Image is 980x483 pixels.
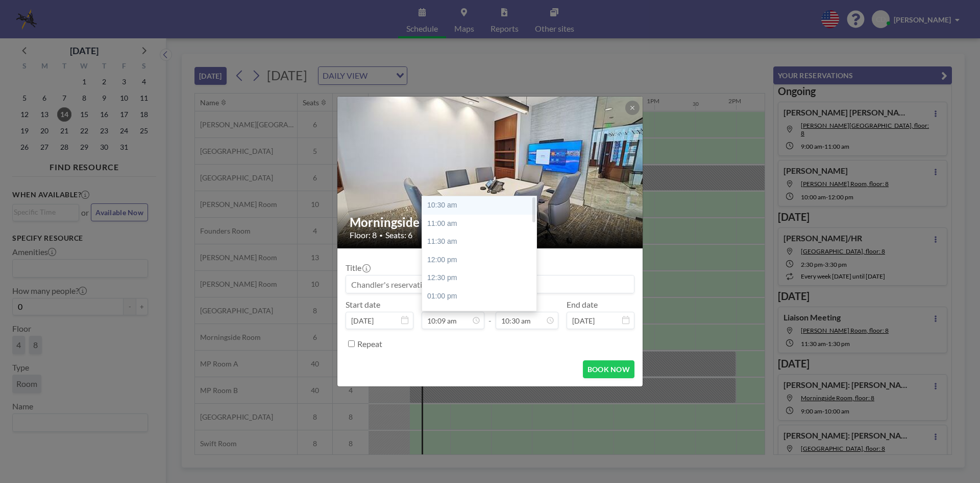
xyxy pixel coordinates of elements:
[422,196,542,215] div: 10:30 am
[422,306,542,324] div: 01:30 pm
[567,300,598,310] label: End date
[346,263,370,273] label: Title
[346,275,634,293] input: Chandler's reservation
[350,215,631,230] h2: Morningside Room
[357,339,382,349] label: Repeat
[379,232,383,239] span: •
[422,269,542,287] div: 12:30 pm
[422,215,542,233] div: 11:00 am
[488,303,492,326] span: -
[337,57,644,288] img: 537.jpg
[422,251,542,269] div: 12:00 pm
[422,233,542,251] div: 11:30 am
[385,230,412,240] span: Seats: 6
[422,287,542,306] div: 01:00 pm
[583,360,634,378] button: BOOK NOW
[350,230,377,240] span: Floor: 8
[346,300,380,310] label: Start date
